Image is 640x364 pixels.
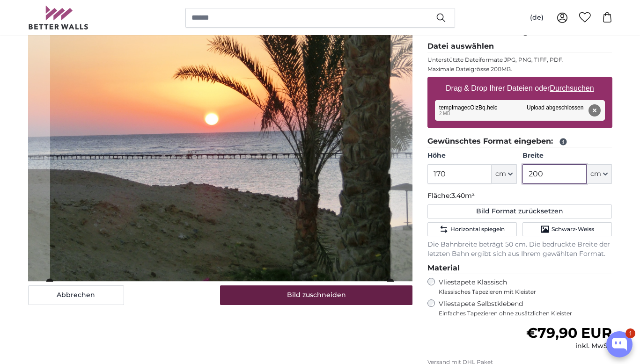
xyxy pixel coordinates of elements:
[427,240,612,259] p: Die Bahnbreite beträgt 50 cm. Die bedruckte Breite der letzten Bahn ergibt sich aus Ihrem gewählt...
[522,151,612,160] label: Breite
[442,79,598,98] label: Drag & Drop Ihrer Dateien oder
[625,328,635,338] div: 1
[590,169,601,179] span: cm
[439,299,612,317] label: Vliestapete Selbstklebend
[427,262,612,274] legend: Material
[439,278,604,296] label: Vliestapete Klassisch
[522,222,612,236] button: Schwarz-Weiss
[427,136,612,147] legend: Gewünschtes Format eingeben:
[439,288,604,296] span: Klassisches Tapezieren mit Kleister
[587,164,612,184] button: cm
[451,191,475,200] span: 3.40m²
[427,56,612,64] p: Unterstützte Dateiformate JPG, PNG, TIFF, PDF.
[526,324,612,342] span: €79,90 EUR
[427,191,612,201] p: Fläche:
[550,84,594,92] u: Durchsuchen
[220,285,412,305] button: Bild zuschneiden
[606,331,633,357] button: Open chatbox
[552,226,594,233] span: Schwarz-Weiss
[492,164,517,184] button: cm
[427,151,517,160] label: Höhe
[495,169,506,179] span: cm
[439,310,612,317] span: Einfaches Tapezieren ohne zusätzlichen Kleister
[522,9,551,26] button: (de)
[28,6,89,29] img: Betterwalls
[450,226,505,233] span: Horizontal spiegeln
[427,66,612,73] p: Maximale Dateigrösse 200MB.
[28,285,124,305] button: Abbrechen
[427,204,612,218] button: Bild Format zurücksetzen
[427,41,612,52] legend: Datei auswählen
[427,222,517,236] button: Horizontal spiegeln
[526,342,612,351] div: inkl. MwSt.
